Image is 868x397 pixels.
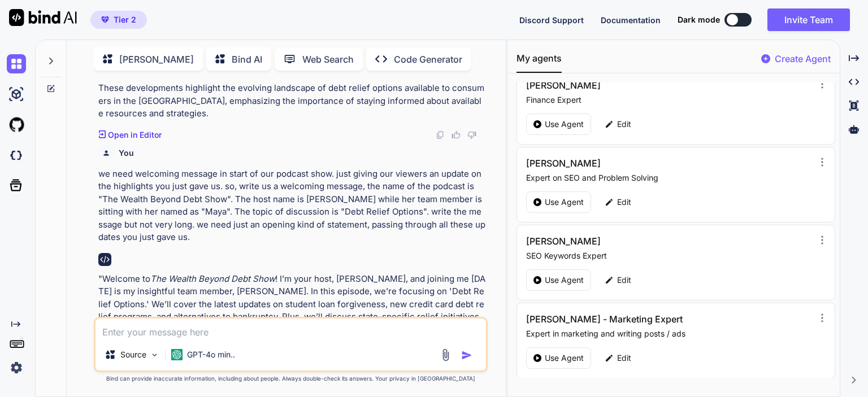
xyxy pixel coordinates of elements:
img: icon [461,350,472,361]
p: These developments highlight the evolving landscape of debt relief options available to consumers... [98,82,485,120]
img: githubLight [7,115,26,134]
img: chat [7,54,26,73]
h3: [PERSON_NAME] [526,78,727,92]
p: Use Agent [545,274,584,286]
img: like [452,130,461,139]
p: Use Agent [545,352,584,364]
img: dislike [467,130,476,139]
p: Use Agent [545,197,584,208]
p: Use Agent [545,119,584,130]
p: SEO Keywords Expert [526,250,813,261]
img: copy [436,130,445,139]
p: we need welcoming message in start of our podcast show. just giving our viewers an update on the ... [98,168,485,244]
img: GPT-4o mini [171,349,183,360]
p: GPT-4o min.. [187,349,235,360]
p: [PERSON_NAME] [119,53,194,66]
img: attachment [439,348,452,361]
p: Expert on SEO and Problem Solving [526,172,813,184]
img: settings [7,358,26,377]
p: Source [120,349,146,360]
p: Web Search [302,53,354,66]
img: Bind AI [9,9,77,26]
p: Edit [617,274,631,286]
p: "Welcome to ! I’m your host, [PERSON_NAME], and joining me [DATE] is my insightful team member, [... [98,273,485,349]
img: premium [101,16,109,23]
button: My agents [517,51,562,73]
h3: [PERSON_NAME] - Marketing Expert [526,312,727,326]
span: Dark mode [678,14,720,25]
p: Bind can provide inaccurate information, including about people. Always double-check its answers.... [94,374,488,383]
button: Invite Team [767,8,850,31]
p: Bind AI [232,53,262,66]
em: The Wealth Beyond Debt Show [150,273,275,284]
p: Expert in marketing and writing posts / ads [526,328,813,339]
button: Discord Support [519,14,584,26]
img: darkCloudIdeIcon [7,146,26,165]
p: Edit [617,119,631,130]
p: Edit [617,197,631,208]
button: Documentation [601,14,661,26]
span: Documentation [601,15,661,25]
span: Tier 2 [114,14,136,25]
p: Edit [617,352,631,364]
p: Open in Editor [108,129,162,141]
p: Finance Expert [526,94,813,106]
button: premiumTier 2 [90,11,147,29]
p: Code Generator [394,53,462,66]
p: Create Agent [775,52,831,66]
h6: You [119,147,134,159]
h3: [PERSON_NAME] [526,156,727,170]
img: Pick Models [150,350,159,360]
span: Discord Support [519,15,584,25]
img: ai-studio [7,85,26,104]
h3: [PERSON_NAME] [526,234,727,248]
